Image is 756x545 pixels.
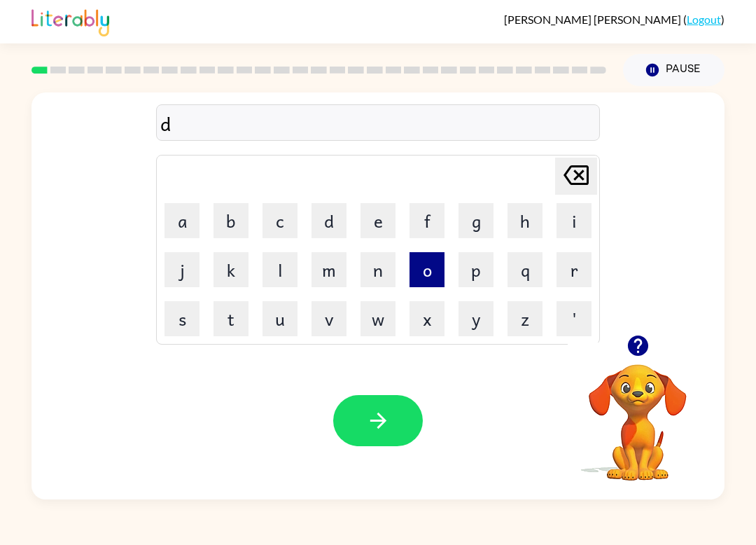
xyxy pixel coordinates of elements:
[458,252,493,287] button: p
[623,54,724,86] button: Pause
[687,13,721,26] a: Logout
[556,301,591,336] button: '
[507,252,542,287] button: q
[458,301,493,336] button: y
[504,13,724,26] div: ( )
[160,109,596,138] div: d
[556,203,591,238] button: i
[262,203,297,238] button: c
[164,301,199,336] button: s
[568,343,708,483] video: Your browser must support playing .mp4 files to use Literably. Please try using another browser.
[507,301,542,336] button: z
[213,203,248,238] button: b
[458,203,493,238] button: g
[507,203,542,238] button: h
[409,203,444,238] button: f
[360,252,395,287] button: n
[164,203,199,238] button: a
[311,203,346,238] button: d
[213,301,248,336] button: t
[360,301,395,336] button: w
[409,301,444,336] button: x
[311,252,346,287] button: m
[360,203,395,238] button: e
[262,252,297,287] button: l
[504,13,683,26] span: [PERSON_NAME] [PERSON_NAME]
[164,252,199,287] button: j
[409,252,444,287] button: o
[262,301,297,336] button: u
[311,301,346,336] button: v
[31,6,109,36] img: Literably
[213,252,248,287] button: k
[556,252,591,287] button: r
